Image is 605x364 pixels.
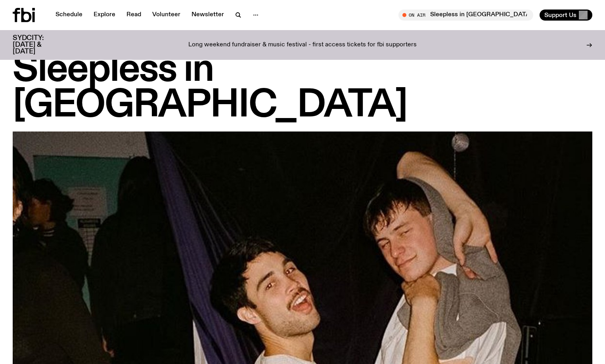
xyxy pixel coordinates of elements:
h3: SYDCITY: [DATE] & [DATE] [13,35,63,55]
a: Read [122,10,146,21]
a: Explore [89,10,120,21]
button: On AirSleepless in [GEOGRAPHIC_DATA] [398,10,533,21]
button: Support Us [540,10,592,21]
a: Volunteer [147,10,185,21]
span: Support Us [544,11,576,19]
a: Schedule [51,10,87,21]
p: Long weekend fundraiser & music festival - first access tickets for fbi supporters [188,42,417,49]
a: Newsletter [187,10,229,21]
h1: Sleepless in [GEOGRAPHIC_DATA] [13,52,592,124]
